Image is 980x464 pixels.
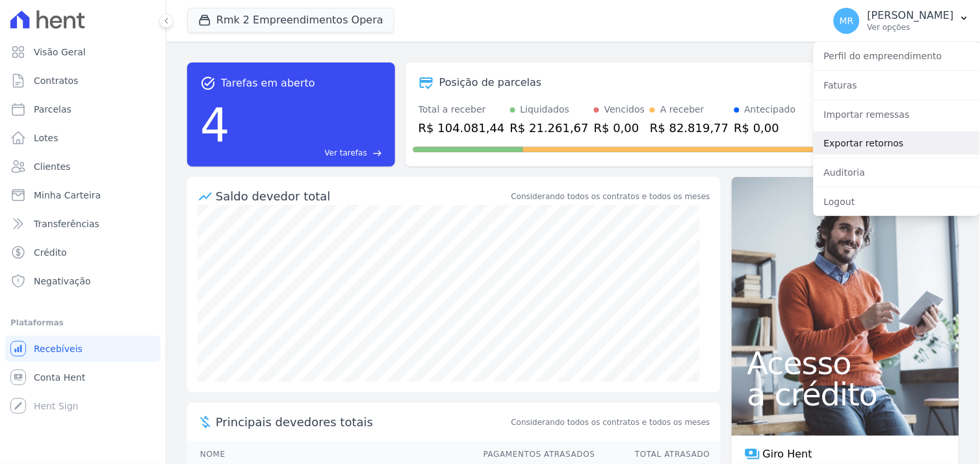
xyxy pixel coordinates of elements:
[34,131,58,144] span: Lotes
[5,39,161,65] a: Visão Geral
[5,336,161,362] a: Recebíveis
[216,187,509,205] div: Saldo devedor total
[34,103,71,116] span: Parcelas
[439,75,542,90] div: Posição de parcelas
[5,68,161,94] a: Contratos
[34,342,83,355] span: Recebíveis
[745,103,796,116] div: Antecipado
[5,364,161,390] a: Conta Hent
[5,182,161,208] a: Minha Carteira
[594,119,645,137] div: R$ 0,00
[511,191,710,202] div: Considerando todos os contratos e todos os meses
[814,131,980,155] a: Exportar retornos
[814,103,980,126] a: Importar remessas
[510,119,589,137] div: R$ 21.261,67
[187,8,394,33] button: Rmk 2 Empreendimentos Opera
[10,315,155,331] div: Plataformas
[419,103,505,116] div: Total a receber
[34,189,101,202] span: Minha Carteira
[34,217,99,230] span: Transferências
[650,119,729,137] div: R$ 82.819,77
[221,75,315,91] span: Tarefas em aberto
[814,161,980,184] a: Auditoria
[763,446,812,462] span: Giro Hent
[34,74,78,87] span: Contratos
[34,160,70,173] span: Clientes
[200,91,230,159] div: 4
[34,46,86,59] span: Visão Geral
[34,246,67,259] span: Crédito
[372,148,382,158] span: east
[511,416,710,428] span: Considerando todos os contratos e todos os meses
[814,190,980,213] a: Logout
[747,348,944,379] span: Acesso
[823,3,980,39] button: MR [PERSON_NAME] Ver opções
[814,74,980,97] a: Faturas
[521,103,570,116] div: Liquidados
[5,239,161,266] a: Crédito
[734,119,796,137] div: R$ 0,00
[5,268,161,294] a: Negativação
[5,125,161,151] a: Lotes
[34,371,85,384] span: Conta Hent
[325,147,367,159] span: Ver tarefas
[747,379,944,410] span: a crédito
[34,275,91,288] span: Negativação
[868,22,954,33] p: Ver opções
[868,9,954,22] p: [PERSON_NAME]
[5,96,161,122] a: Parcelas
[5,154,161,180] a: Clientes
[200,75,216,91] span: task_alt
[660,103,704,116] div: A receber
[604,103,645,116] div: Vencidos
[840,16,854,25] span: MR
[235,147,382,159] a: Ver tarefas east
[216,413,509,431] span: Principais devedores totais
[814,44,980,68] a: Perfil do empreendimento
[419,119,505,137] div: R$ 104.081,44
[5,211,161,237] a: Transferências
